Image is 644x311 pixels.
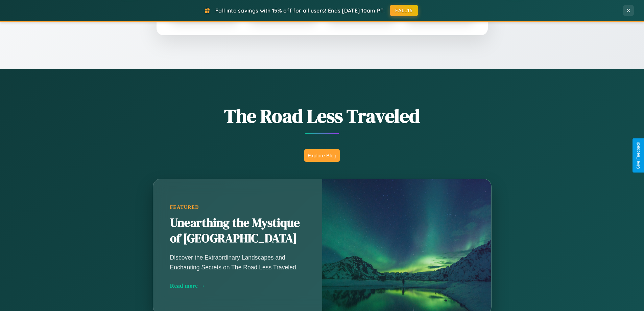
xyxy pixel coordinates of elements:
h1: The Road Less Traveled [119,103,525,129]
button: Explore Blog [304,149,340,162]
div: Give Feedback [636,142,641,169]
h2: Unearthing the Mystique of [GEOGRAPHIC_DATA] [170,215,305,246]
button: FALL15 [390,5,418,16]
div: Read more → [170,282,305,289]
p: Discover the Extraordinary Landscapes and Enchanting Secrets on The Road Less Traveled. [170,253,305,272]
div: Featured [170,204,305,210]
span: Fall into savings with 15% off for all users! Ends [DATE] 10am PT. [215,7,385,14]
